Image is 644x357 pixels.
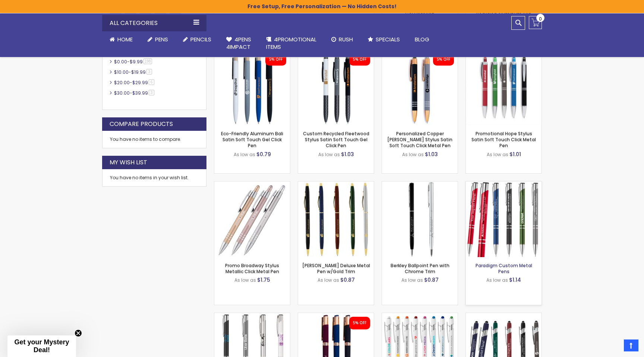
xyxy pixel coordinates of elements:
img: Berkley Ballpoint Pen with Chrome Trim [382,181,458,257]
span: $20.00 [114,79,130,86]
img: Custom Recycled Fleetwood Stylus Satin Soft Touch Gel Click Pen [298,50,374,125]
span: $9.99 [130,59,143,65]
span: $1.14 [509,276,521,284]
span: 4Pens 4impact [226,35,251,51]
a: Berkley Ballpoint Pen with Chrome Trim [382,181,458,187]
span: $30.00 [114,90,130,96]
a: Pencils [176,31,219,48]
a: $30.00-$39.993 [112,90,157,96]
strong: Compare Products [110,120,173,128]
div: 5% OFF [269,57,282,62]
a: Personalized Copper [PERSON_NAME] Stylus Satin Soft Touch Click Metal Pen [387,130,452,149]
span: $1.01 [509,151,521,158]
a: Berkley Ballpoint Pen with Chrome Trim [391,262,449,275]
span: 3 [149,90,154,95]
div: Get your Mystery Deal!Close teaser [7,335,76,357]
div: All Categories [102,15,206,31]
img: Personalized Copper Penny Stylus Satin Soft Touch Click Metal Pen [382,50,458,125]
a: Specials [360,31,407,48]
strong: My Wish List [110,158,147,167]
a: 4Pens4impact [219,31,259,56]
span: $29.99 [132,79,148,86]
a: Cooper Deluxe Metal Pen w/Gold Trim [298,181,374,187]
span: Rush [339,35,353,43]
div: 5% OFF [353,320,366,326]
img: Promo Broadway Stylus Metallic Click Metal Pen [214,181,290,257]
span: $0.87 [424,276,439,284]
img: Paradigm Plus Custom Metal Pens [466,181,542,257]
span: As low as [487,151,508,158]
span: As low as [401,277,423,283]
img: Cooper Deluxe Metal Pen w/Gold Trim [298,181,374,257]
a: $10.00-$19.993 [112,69,155,75]
div: 5% OFF [437,57,450,62]
span: $0.00 [114,59,127,65]
span: As low as [486,277,508,283]
span: As low as [318,277,339,283]
span: As low as [402,151,424,158]
span: As low as [234,277,256,283]
span: $19.99 [131,69,146,75]
span: As low as [318,151,340,158]
a: Blog [407,31,437,48]
span: Pens [155,35,168,43]
span: $0.79 [256,151,271,158]
span: Pencils [190,35,211,43]
a: Promo Broadway Stylus Metallic Click Metal Pen [225,262,279,275]
div: You have no items in your wish list. [110,175,199,181]
a: Paradigm Custom Metal Pens [476,262,532,275]
a: 4PROMOTIONALITEMS [259,31,324,56]
span: $10.00 [114,69,129,75]
a: Paradigm Plus Custom Metal Pens [466,181,542,187]
span: Get your Mystery Deal! [14,338,69,354]
span: Specials [376,35,400,43]
span: 198 [143,59,152,64]
a: Custom Soft Touch Metal Pen - Stylus Top [466,313,542,319]
span: As low as [234,151,255,158]
a: Home [102,31,140,48]
div: You have no items to compare. [102,131,206,148]
a: Paradigm Custom Metal Pens - Screen Printed [214,313,290,319]
span: Blog [415,35,429,43]
a: Custom Eco-Friendly Rose Gold Earl Satin Soft Touch Gel Pen [298,313,374,319]
button: Close teaser [75,329,82,337]
a: Promotional Hope Stylus Satin Soft Touch Click Metal Pen [471,130,536,149]
span: 3 [146,69,152,75]
span: 4PROMOTIONAL ITEMS [266,35,316,51]
img: Promotional Hope Stylus Satin Soft Touch Click Metal Pen [466,50,542,125]
div: 5% OFF [353,57,366,62]
a: Eco-Friendly Aluminum Bali Satin Soft Touch Gel Click Pen [221,130,283,149]
a: $0.00-$9.99198 [112,59,155,65]
a: Ellipse Softy White Barrel Metal Pen with Stylus - ColorJet [382,313,458,319]
a: $20.00-$29.996 [112,79,157,86]
span: $0.87 [340,276,355,284]
img: Eco-Friendly Aluminum Bali Satin Soft Touch Gel Click Pen [214,50,290,125]
a: Pens [140,31,176,48]
a: Top [624,339,638,351]
a: Rush [324,31,360,48]
span: $1.03 [341,151,354,158]
span: 0 [539,15,542,22]
span: $1.03 [425,151,438,158]
a: Promo Broadway Stylus Metallic Click Metal Pen [214,181,290,187]
span: $1.75 [257,276,270,284]
a: 0 [529,16,542,29]
a: [PERSON_NAME] Deluxe Metal Pen w/Gold Trim [302,262,370,275]
a: Custom Recycled Fleetwood Stylus Satin Soft Touch Gel Click Pen [303,130,369,149]
span: Home [117,35,133,43]
span: $39.99 [132,90,148,96]
span: 6 [149,79,154,85]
